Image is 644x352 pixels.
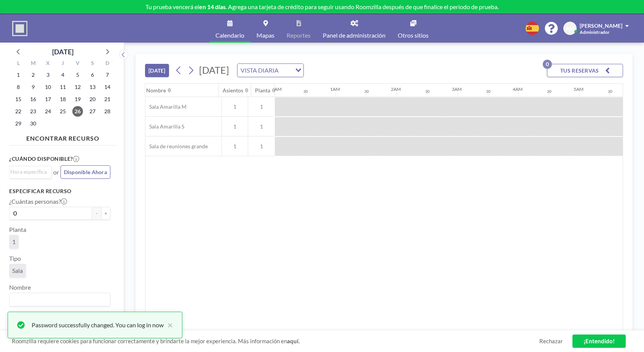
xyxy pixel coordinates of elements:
[580,22,622,29] span: [PERSON_NAME]
[52,46,73,57] div: [DATE]
[199,64,229,76] span: [DATE]
[574,86,583,92] div: 5AM
[26,59,41,69] div: M
[13,82,24,92] span: lunes, 8 de septiembre de 2025
[9,284,31,291] label: Nombre
[12,338,539,345] span: Roomzilla requiere cookies para funcionar correctamente y brindarte la mejor experiencia. Más inf...
[215,32,244,38] span: Calendario
[102,70,113,80] span: domingo, 7 de septiembre de 2025
[32,320,164,330] div: Password successfully changed. You can log in now
[257,32,274,38] span: Mapas
[28,94,38,105] span: martes, 16 de septiembre de 2025
[102,106,113,117] span: domingo, 28 de septiembre de 2025
[392,14,435,43] a: Otros sitios
[145,103,187,110] span: Sala Amarilla M
[330,86,340,92] div: 1AM
[57,82,68,92] span: jueves, 11 de septiembre de 2025
[486,89,491,94] div: 30
[10,293,110,306] div: Search for option
[222,143,248,150] span: 1
[303,89,308,94] div: 30
[102,94,113,105] span: domingo, 21 de septiembre de 2025
[43,82,53,92] span: miércoles, 10 de septiembre de 2025
[72,106,83,117] span: viernes, 26 de septiembre de 2025
[85,59,100,69] div: S
[43,94,53,105] span: miércoles, 17 de septiembre de 2025
[57,94,68,105] span: jueves, 18 de septiembre de 2025
[248,103,275,110] span: 1
[100,59,115,69] div: D
[57,106,68,117] span: jueves, 25 de septiembre de 2025
[28,70,38,80] span: martes, 2 de septiembre de 2025
[28,106,38,117] span: martes, 23 de septiembre de 2025
[10,166,51,178] div: Search for option
[72,82,83,92] span: viernes, 12 de septiembre de 2025
[248,143,275,150] span: 1
[11,59,26,69] div: L
[145,123,184,130] span: Sala Amarilla S
[145,64,169,77] button: [DATE]
[10,168,47,176] input: Search for option
[13,118,24,129] span: lunes, 29 de septiembre de 2025
[287,338,300,344] a: aquí.
[13,94,24,105] span: lunes, 15 de septiembre de 2025
[28,82,38,92] span: martes, 9 de septiembre de 2025
[608,89,612,94] div: 30
[317,14,392,43] a: Panel de administración
[323,32,386,38] span: Panel de administración
[547,64,623,77] button: TUS RESERVAS0
[70,59,85,69] div: V
[287,32,311,38] span: Reportes
[72,94,83,105] span: viernes, 19 de septiembre de 2025
[222,123,248,130] span: 1
[9,188,110,195] h3: Especificar recurso
[255,87,270,94] div: Planta
[87,94,98,105] span: sábado, 20 de septiembre de 2025
[199,3,226,10] b: en 14 días
[238,64,303,77] div: Search for option
[580,29,610,35] span: Administrador
[9,198,67,205] label: ¿Cuántas personas?
[145,143,208,150] span: Sala de reuniones grande
[87,106,98,117] span: sábado, 27 de septiembre de 2025
[43,70,53,80] span: miércoles, 3 de septiembre de 2025
[12,238,16,246] span: 1
[87,70,98,80] span: sábado, 6 de septiembre de 2025
[539,338,563,345] a: Rechazar
[56,59,70,69] div: J
[209,14,250,43] a: Calendario
[9,226,26,233] label: Planta
[222,103,248,110] span: 1
[425,89,430,94] div: 30
[10,295,106,304] input: Search for option
[572,335,626,348] a: ¡Entendido!
[41,59,56,69] div: X
[248,123,275,130] span: 1
[87,82,98,92] span: sábado, 13 de septiembre de 2025
[223,87,243,94] div: Asientos
[9,255,21,262] label: Tipo
[12,21,27,36] img: organization-logo
[92,207,101,220] button: -
[513,86,523,92] div: 4AM
[102,82,113,92] span: domingo, 14 de septiembre de 2025
[146,87,166,94] div: Nombre
[364,89,369,94] div: 30
[72,70,83,80] span: viernes, 5 de septiembre de 2025
[164,320,173,330] button: close
[566,25,574,32] span: AM
[12,267,23,274] span: Sala
[250,14,281,43] a: Mapas
[28,118,38,129] span: martes, 30 de septiembre de 2025
[13,70,24,80] span: lunes, 1 de septiembre de 2025
[57,70,68,80] span: jueves, 4 de septiembre de 2025
[547,89,552,94] div: 30
[281,14,317,43] a: Reportes
[9,132,116,142] h4: ENCONTRAR RECURSO
[281,65,291,75] input: Search for option
[53,168,59,176] span: or
[398,32,429,38] span: Otros sitios
[43,106,53,117] span: miércoles, 24 de septiembre de 2025
[452,86,462,92] div: 3AM
[64,169,107,175] span: Disponible Ahora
